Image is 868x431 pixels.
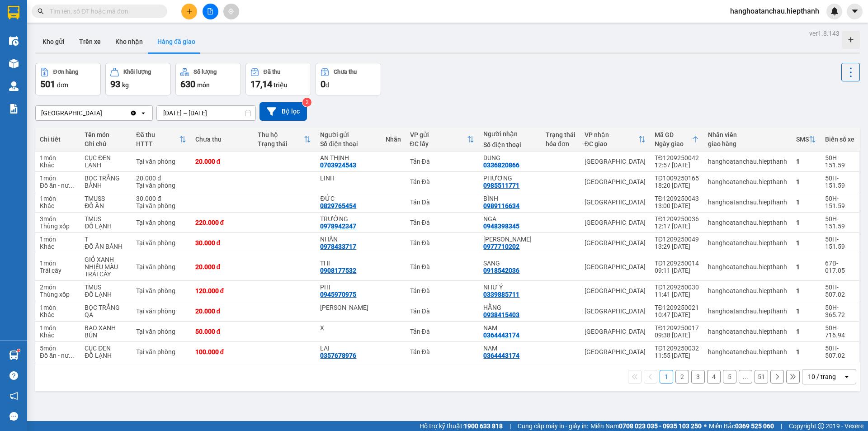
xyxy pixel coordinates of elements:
[85,311,127,318] div: QA
[796,328,816,335] div: 1
[483,182,519,189] div: 0985511771
[483,141,536,148] div: Số điện thoại
[250,79,272,90] span: 17,14
[825,236,854,250] div: 50H-151.59
[85,131,127,138] div: Tên món
[708,199,787,206] div: hanghoatanchau.hiepthanh
[825,345,854,359] div: 50H-507.02
[9,59,19,68] img: warehouse-icon
[825,260,854,274] div: 67B-017.05
[40,311,75,318] div: Khác
[258,131,304,138] div: Thu hộ
[175,63,241,95] button: Số lượng630món
[655,260,699,267] div: TĐ1209250014
[825,175,854,189] div: 50H-151.59
[85,291,127,298] div: ĐỒ LẠNH
[180,79,195,90] span: 630
[195,263,249,270] div: 20.000 đ
[123,69,151,75] div: Khối lượng
[708,158,787,165] div: hanghoatanchau.hiepthanh
[17,349,20,352] sup: 1
[136,182,186,189] div: Tại văn phòng
[655,215,699,223] div: TĐ1209250036
[723,5,826,17] span: hanghoatanchau.hiepthanh
[655,304,699,311] div: TĐ1209250021
[9,392,18,400] span: notification
[410,158,475,165] div: Tản Đà
[57,81,68,89] span: đơn
[136,158,186,165] div: Tại văn phòng
[842,31,860,49] div: Tạo kho hàng mới
[9,371,18,380] span: question-circle
[410,287,475,294] div: Tản Đà
[655,291,699,298] div: 11:41 [DATE]
[9,350,19,360] img: warehouse-icon
[792,128,821,152] th: Toggle SortBy
[483,332,519,339] div: 0364443174
[41,109,102,118] div: [GEOGRAPHIC_DATA]
[103,109,104,118] input: Selected Tân Châu.
[302,98,311,107] sup: 2
[585,131,638,138] div: VP nhận
[464,422,503,430] strong: 1900 633 818
[253,128,316,152] th: Toggle SortBy
[735,422,774,430] strong: 0369 525 060
[136,219,186,226] div: Tại văn phòng
[483,352,519,359] div: 0364443174
[40,79,55,90] span: 501
[35,31,72,52] button: Kho gửi
[483,311,519,318] div: 0938415403
[85,304,127,311] div: BỌC TRẮNG
[193,69,217,75] div: Số lượng
[655,175,699,182] div: TĐ1009250165
[195,308,249,315] div: 20.000 đ
[110,79,120,90] span: 93
[136,328,186,335] div: Tại văn phòng
[483,130,536,137] div: Người nhận
[585,199,646,206] div: [GEOGRAPHIC_DATA]
[85,236,127,243] div: T
[9,36,19,46] img: warehouse-icon
[40,175,75,182] div: 1 món
[150,31,203,52] button: Hàng đã giao
[825,154,854,169] div: 50H-151.59
[136,308,186,315] div: Tại văn phòng
[655,154,699,161] div: TĐ1209250042
[483,324,536,332] div: NAM
[320,304,376,311] div: THÙY ANH
[796,348,816,355] div: 1
[132,128,190,152] th: Toggle SortBy
[320,161,356,169] div: 0703924543
[410,348,475,355] div: Tản Đà
[708,178,787,185] div: hanghoatanchau.hiepthanh
[483,284,536,291] div: NHƯ Ý
[38,8,44,14] span: search
[483,304,536,311] div: HẰNG
[320,175,376,182] div: LINH
[410,131,467,138] div: VP gửi
[136,202,186,209] div: Tại văn phòng
[843,373,850,380] svg: open
[655,140,692,147] div: Ngày giao
[136,195,186,202] div: 30.000 đ
[585,140,638,147] div: ĐC giao
[410,219,475,226] div: Tản Đà
[85,223,127,230] div: ĐỒ LẠNH
[483,267,519,274] div: 0918542036
[85,345,127,352] div: CỤC ĐEN
[85,175,127,182] div: BỌC TRẮNG
[410,140,467,147] div: ĐC lấy
[195,287,249,294] div: 120.000 đ
[108,31,150,52] button: Kho nhận
[85,182,127,189] div: BÁNH
[69,182,74,189] span: ...
[796,308,816,315] div: 1
[655,352,699,359] div: 11:55 [DATE]
[709,421,774,431] span: Miền Bắc
[72,31,108,52] button: Trên xe
[655,161,699,169] div: 12:57 [DATE]
[585,328,646,335] div: [GEOGRAPHIC_DATA]
[723,370,736,384] button: 5
[85,215,127,223] div: TMUS
[316,63,381,95] button: Chưa thu0đ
